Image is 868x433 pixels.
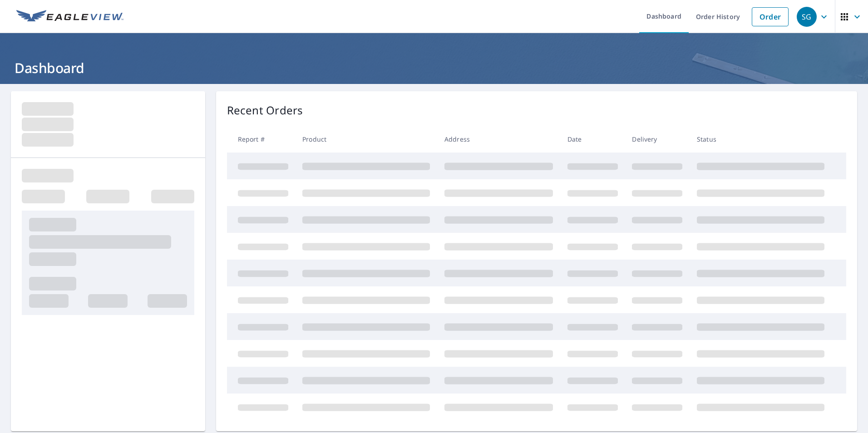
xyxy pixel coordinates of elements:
p: Recent Orders [227,102,303,118]
th: Delivery [625,126,690,153]
h1: Dashboard [11,59,857,77]
th: Product [295,126,437,153]
img: EV Logo [16,10,123,24]
th: Report # [227,126,296,153]
th: Date [560,126,625,153]
div: SG [797,7,817,27]
th: Status [690,126,832,153]
a: Order [752,7,789,26]
th: Address [437,126,560,153]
